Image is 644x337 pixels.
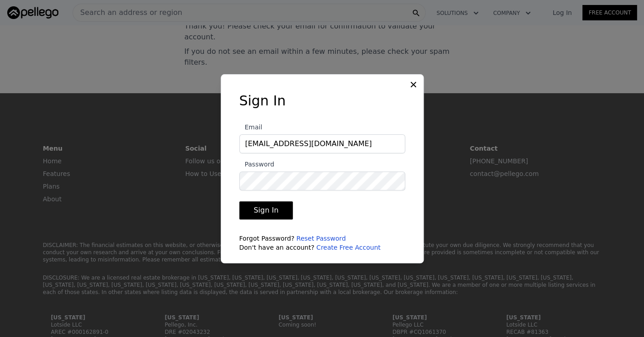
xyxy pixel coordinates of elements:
[239,134,405,153] input: Email
[296,235,346,242] a: Reset Password
[239,234,405,252] div: Forgot Password? Don't have an account?
[239,93,405,109] h3: Sign In
[316,244,381,251] a: Create Free Account
[239,171,405,190] input: Password
[239,161,274,168] span: Password
[239,123,262,131] span: Email
[239,201,293,219] button: Sign In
